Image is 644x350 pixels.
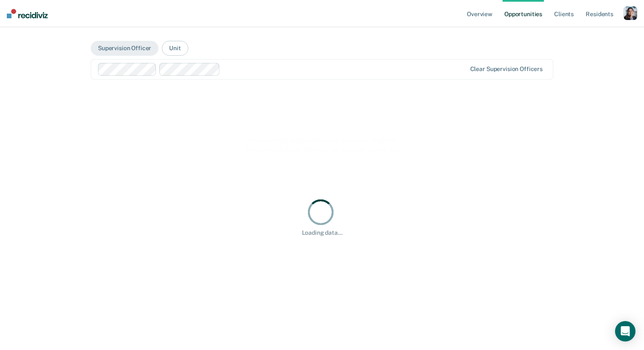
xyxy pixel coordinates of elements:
button: Supervision Officer [91,41,158,56]
div: Open Intercom Messenger [615,321,635,341]
button: Unit [162,41,188,56]
div: Loading data... [302,229,342,236]
div: Clear supervision officers [470,65,543,73]
img: Recidiviz [7,9,48,18]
